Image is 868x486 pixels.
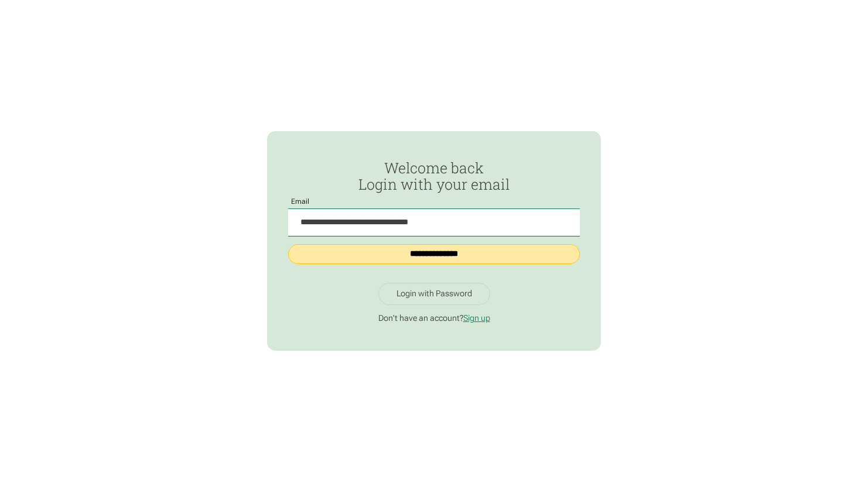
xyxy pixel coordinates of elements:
[463,313,490,323] a: Sign up
[397,289,472,299] div: Login with Password
[288,313,580,324] p: Don't have an account?
[288,198,313,206] label: Email
[288,160,580,275] form: Passwordless Login
[288,160,580,192] h2: Welcome back Login with your email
